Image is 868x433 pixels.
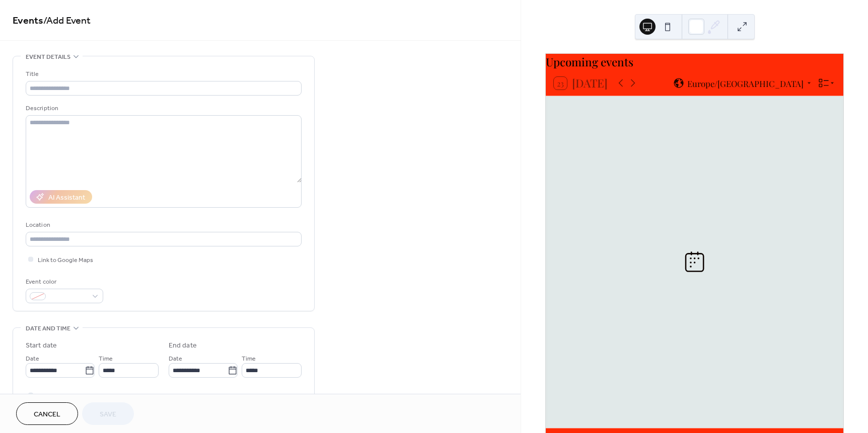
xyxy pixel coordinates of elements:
[26,354,39,364] span: Date
[26,323,70,334] span: Date and time
[26,340,57,351] div: Start date
[16,402,78,425] button: Cancel
[38,391,55,401] span: All day
[26,103,300,114] div: Description
[169,354,182,364] span: Date
[26,220,300,230] div: Location
[687,79,804,88] span: Europe/[GEOGRAPHIC_DATA]
[34,409,60,420] span: Cancel
[26,52,70,62] span: Event details
[13,11,43,31] a: Events
[26,277,101,287] div: Event color
[99,354,113,364] span: Time
[43,11,91,31] span: / Add Event
[169,340,197,351] div: End date
[546,54,843,71] div: Upcoming events
[38,255,93,266] span: Link to Google Maps
[242,354,256,364] span: Time
[26,69,300,79] div: Title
